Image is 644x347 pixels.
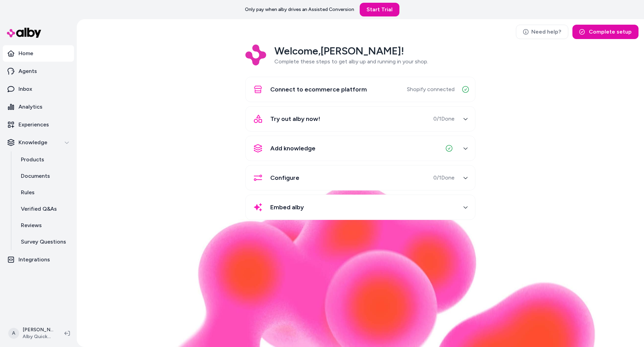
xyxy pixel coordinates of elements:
button: Configure0/1Done [250,170,471,186]
button: Embed alby [250,199,471,215]
span: 0 / 1 Done [433,174,455,182]
span: Add knowledge [270,144,315,153]
a: Analytics [3,99,74,115]
p: Knowledge [18,138,47,147]
button: Connect to ecommerce platformShopify connected [250,81,471,98]
a: Inbox [3,81,74,97]
a: Start Trial [360,3,399,16]
button: Add knowledge [250,140,471,157]
p: Documents [21,172,50,180]
p: Only pay when alby drives an Assisted Conversion [245,6,354,13]
p: Integrations [18,256,50,264]
span: Alby QuickStart Store [23,333,53,340]
button: Complete setup [572,25,639,39]
p: Inbox [18,85,32,93]
a: Home [3,45,74,62]
span: Embed alby [270,202,304,212]
button: Try out alby now!0/1Done [250,111,471,127]
span: Configure [270,173,299,183]
a: Rules [14,184,74,201]
a: Documents [14,168,74,184]
a: Reviews [14,217,74,234]
p: Experiences [18,121,49,129]
p: Analytics [18,103,42,111]
p: Survey Questions [21,238,66,246]
a: Need help? [516,25,568,39]
h2: Welcome, [PERSON_NAME] ! [274,45,428,58]
a: Products [14,151,74,168]
button: A[PERSON_NAME]Alby QuickStart Store [4,322,59,344]
a: Experiences [3,116,74,133]
span: Complete these steps to get alby up and running in your shop. [274,58,428,65]
a: Survey Questions [14,234,74,250]
button: Knowledge [3,134,74,151]
p: Agents [18,67,37,75]
img: alby Bubble [125,184,596,347]
a: Agents [3,63,74,79]
p: [PERSON_NAME] [23,326,53,333]
a: Integrations [3,251,74,268]
img: alby Logo [7,28,41,38]
span: Connect to ecommerce platform [270,85,367,94]
span: Shopify connected [407,85,455,94]
a: Verified Q&As [14,201,74,217]
p: Rules [21,188,35,197]
span: Try out alby now! [270,114,320,124]
span: A [8,328,19,339]
img: Logo [245,45,266,65]
span: 0 / 1 Done [433,115,455,123]
p: Products [21,156,44,164]
p: Home [18,49,33,58]
p: Verified Q&As [21,205,57,213]
p: Reviews [21,221,42,230]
